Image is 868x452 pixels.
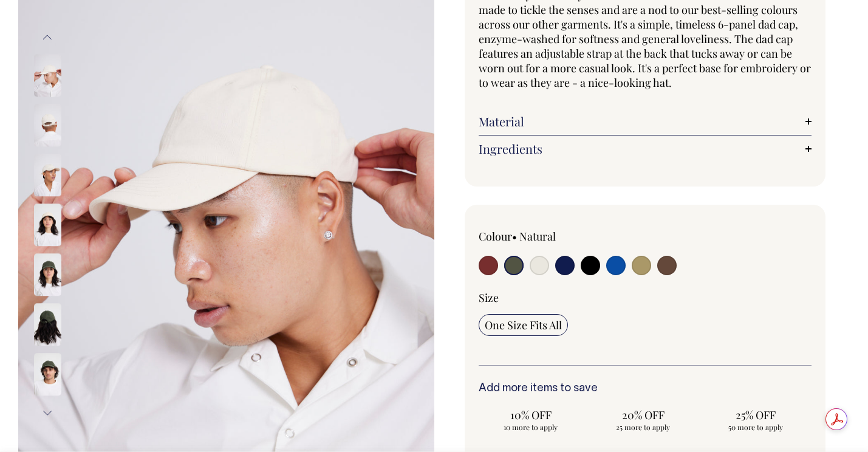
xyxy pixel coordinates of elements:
div: Colour [479,229,612,244]
h6: Add more items to save [479,383,812,395]
img: natural [34,55,61,97]
span: • [512,229,517,244]
img: natural [34,154,61,197]
img: olive [34,304,61,346]
label: Natural [519,229,556,244]
span: 10 more to apply [485,422,578,432]
span: One Size Fits All [485,318,562,332]
img: natural [34,104,61,147]
button: Previous [38,24,56,51]
input: 20% OFF 25 more to apply [590,404,695,436]
span: 25 more to apply [596,422,689,432]
span: 25% OFF [709,408,802,422]
img: olive [34,354,61,396]
input: One Size Fits All [479,314,568,336]
input: 10% OFF 10 more to apply [479,404,584,436]
a: Ingredients [479,142,812,156]
img: olive [34,254,61,296]
span: 50 more to apply [709,422,802,432]
div: Size [479,290,812,305]
span: 20% OFF [596,408,689,422]
input: 25% OFF 50 more to apply [703,404,808,436]
span: 10% OFF [485,408,578,422]
button: Next [38,400,56,427]
img: natural [34,204,61,247]
a: Material [479,114,812,129]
